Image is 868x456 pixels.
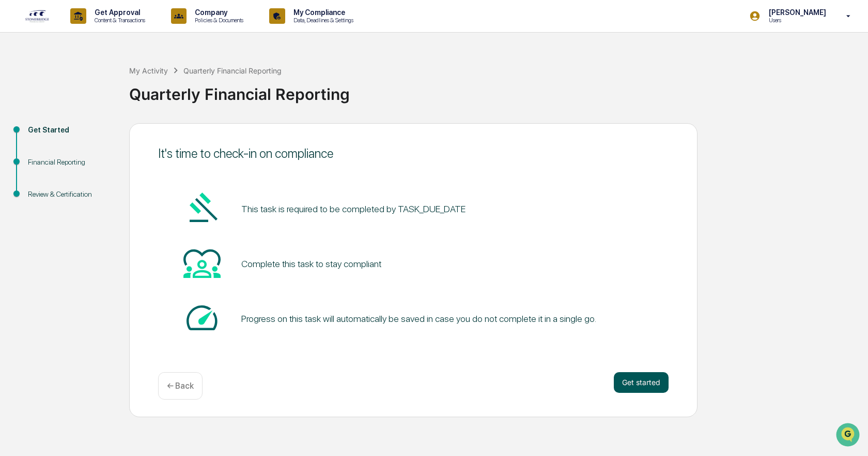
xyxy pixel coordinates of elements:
[10,22,188,38] p: How can we help?
[86,17,150,24] p: Content & Transactions
[73,175,125,183] a: Powered byPylon
[167,381,194,391] p: ← Back
[85,130,128,141] span: Attestations
[35,90,131,98] div: We're available if you need us!
[28,189,113,200] div: Review & Certification
[129,77,863,104] div: Quarterly Financial Reporting
[10,79,29,98] img: 1746055101610-c473b297-6a78-478c-a979-82029cc54cd1
[835,422,863,450] iframe: Open customer support
[614,372,669,393] button: Get started
[183,189,221,227] img: Gavel
[158,146,669,161] div: It's time to check-in on compliance
[241,258,381,269] div: Complete this task to stay compliant
[187,8,249,17] p: Company
[6,126,71,145] a: 🖐️Preclearance
[241,313,596,324] div: Progress on this task will automatically be saved in case you do not complete it in a single go.
[187,17,249,24] p: Policies & Documents
[285,8,359,17] p: My Compliance
[6,146,69,165] a: 🔎Data Lookup
[21,130,67,141] span: Preclearance
[183,244,221,282] img: Heart
[28,157,113,168] div: Financial Reporting
[21,150,65,160] span: Data Lookup
[183,66,282,75] div: Quarterly Financial Reporting
[10,151,19,159] div: 🔎
[285,17,359,24] p: Data, Deadlines & Settings
[25,9,50,23] img: logo
[86,8,150,17] p: Get Approval
[75,131,83,140] div: 🗄️
[28,125,113,136] div: Get Started
[103,175,125,183] span: Pylon
[10,131,19,140] div: 🖐️
[241,202,466,216] pre: This task is required to be completed by TASK_DUE_DATE
[129,66,168,75] div: My Activity
[176,82,188,95] button: Start new chat
[71,126,132,145] a: 🗄️Attestations
[35,79,169,90] div: Start new chat
[183,299,221,336] img: Speed-dial
[761,17,831,24] p: Users
[761,8,831,17] p: [PERSON_NAME]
